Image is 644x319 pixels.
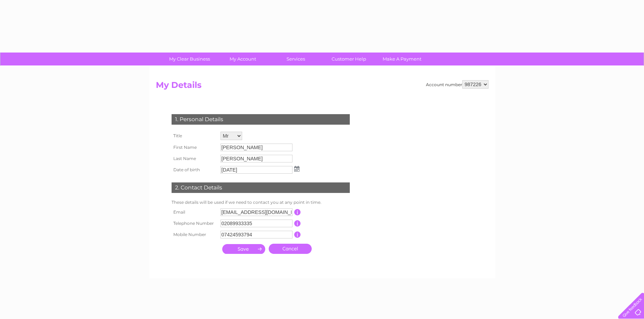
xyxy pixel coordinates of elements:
input: Information [294,231,301,238]
a: Make A Payment [373,53,431,65]
a: My Clear Business [161,53,218,65]
th: Mobile Number [170,229,219,240]
th: Title [170,130,219,142]
div: 2. Contact Details [172,182,350,193]
th: Telephone Number [170,218,219,229]
input: Information [294,220,301,227]
input: Submit [222,244,265,254]
a: Services [267,53,325,65]
th: Last Name [170,153,219,164]
div: 1. Personal Details [172,114,350,125]
a: Customer Help [320,53,378,65]
input: Information [294,209,301,215]
img: ... [294,166,299,172]
td: These details will be used if we need to contact you at any point in time. [170,198,352,207]
th: First Name [170,142,219,153]
h2: My Details [156,80,489,93]
th: Email [170,207,219,218]
div: Account number [426,80,489,89]
a: Cancel [269,244,312,254]
a: My Account [214,53,272,65]
th: Date of birth [170,164,219,175]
